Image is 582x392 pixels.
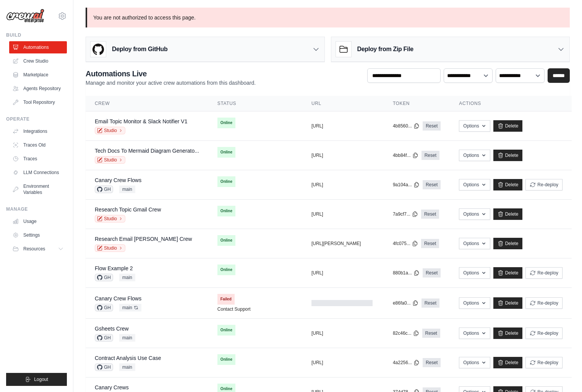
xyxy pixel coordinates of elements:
div: Manage [6,206,67,212]
a: Delete [493,208,523,220]
p: You are not authorized to access this page. [86,8,570,27]
span: main [119,186,135,193]
a: Tool Repository [9,96,67,108]
th: Token [384,96,450,111]
img: GitHub Logo [91,42,106,57]
button: Options [459,120,490,132]
button: Options [459,357,490,368]
th: Actions [450,96,572,111]
button: Re-deploy [525,179,563,190]
span: GH [95,186,113,193]
button: 4a2256... [393,360,420,366]
button: Logout [6,373,67,386]
h2: Automations Live [86,68,256,79]
button: 4b8560... [393,123,420,129]
span: Online [217,325,235,336]
span: GH [95,363,113,371]
span: Online [217,147,235,158]
th: Crew [86,96,208,111]
a: Studio [95,127,125,134]
a: Delete [493,357,523,368]
a: Delete [493,238,523,249]
button: Options [459,327,490,339]
a: Delete [493,267,523,279]
a: Studio [95,156,125,164]
button: Re-deploy [525,357,563,368]
th: URL [302,96,384,111]
a: Automations [9,41,67,53]
span: Online [217,354,235,365]
p: Manage and monitor your active crew automations from this dashboard. [86,79,256,87]
span: Online [217,118,235,128]
a: Delete [493,179,523,190]
button: e86fa0... [393,300,418,306]
a: Reset [421,210,439,219]
a: Canary Crew Flows [95,177,141,183]
button: 4bb84f... [393,152,418,158]
div: Operate [6,116,67,122]
span: Online [217,235,235,246]
a: Delete [493,327,523,339]
button: 9a104a... [393,182,420,188]
span: Online [217,176,235,187]
button: 82c46c... [393,330,419,336]
span: main [119,274,135,281]
span: main [119,304,141,311]
a: Flow Example 2 [95,265,133,271]
span: Resources [23,246,45,252]
a: Gsheets Crew [95,326,129,332]
a: Studio [95,215,125,223]
div: Build [6,32,67,38]
button: Options [459,297,490,309]
span: Logout [34,376,48,382]
button: Resources [9,243,67,255]
span: main [119,334,135,342]
a: Marketplace [9,69,67,81]
button: [URL][PERSON_NAME] [311,240,361,247]
a: LLM Connections [9,166,67,179]
button: 7a9cf7... [393,211,418,217]
a: Settings [9,229,67,241]
button: Options [459,179,490,190]
a: Traces [9,153,67,165]
button: Options [459,238,490,249]
a: Agents Repository [9,82,67,95]
span: main [119,363,135,371]
a: Canary Crews [95,384,129,390]
a: Integrations [9,125,67,137]
a: Email Topic Monitor & Slack Notifier V1 [95,118,188,124]
a: Canary Crew Flows [95,295,141,302]
a: Traces Old [9,139,67,151]
button: Re-deploy [525,267,563,279]
a: Usage [9,215,67,227]
button: Re-deploy [525,327,563,339]
a: Delete [493,120,523,132]
th: Status [208,96,302,111]
h3: Deploy from Zip File [357,45,413,54]
a: Reset [423,268,441,277]
span: Failed [217,294,235,305]
a: Reset [423,358,441,367]
h3: Deploy from GitHub [112,45,167,54]
a: Contact Support [217,306,251,312]
a: Reset [421,239,439,248]
img: Logo [6,9,44,23]
button: Options [459,208,490,220]
a: Reset [422,298,439,308]
a: Studio [95,244,125,252]
a: Crew Studio [9,55,67,67]
a: Delete [493,297,523,309]
a: Reset [423,180,441,189]
button: Re-deploy [525,297,563,309]
span: Online [217,206,235,216]
button: 880b1a... [393,270,420,276]
span: GH [95,304,113,311]
span: Online [217,265,235,275]
a: Reset [422,329,440,338]
button: 4fc075... [393,240,418,247]
button: Options [459,267,490,279]
a: Research Topic Gmail Crew [95,206,161,213]
a: Reset [423,121,441,131]
span: GH [95,274,113,281]
span: GH [95,334,113,342]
